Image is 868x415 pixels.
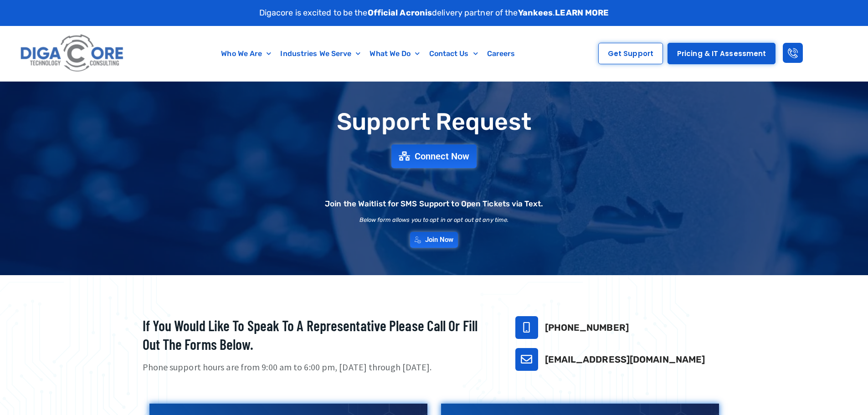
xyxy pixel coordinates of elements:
a: 732-646-5725 [515,316,538,339]
p: Digacore is excited to be the delivery partner of the . [259,7,609,19]
a: Join Now [410,232,458,248]
h2: Join the Waitlist for SMS Support to Open Tickets via Text. [325,200,543,208]
a: [PHONE_NUMBER] [545,322,629,333]
a: LEARN MORE [555,8,609,18]
h1: Support Request [120,109,749,135]
strong: Official Acronis [368,8,432,18]
p: Phone support hours are from 9:00 am to 6:00 pm, [DATE] through [DATE]. [143,361,493,374]
a: Careers [483,43,520,64]
img: Digacore logo 1 [18,31,127,77]
span: Connect Now [415,152,469,161]
a: Industries We Serve [276,43,365,64]
span: Pricing & IT Assessment [677,50,766,57]
a: Get Support [598,43,663,64]
h2: If you would like to speak to a representative please call or fill out the forms below. [143,316,493,354]
a: Connect Now [391,144,477,168]
a: [EMAIL_ADDRESS][DOMAIN_NAME] [545,354,705,365]
a: Pricing & IT Assessment [668,43,776,64]
a: Contact Us [425,43,483,64]
a: support@digacore.com [515,348,538,371]
a: Who We Are [216,43,276,64]
a: What We Do [365,43,424,64]
nav: Menu [171,43,566,64]
span: Join Now [425,236,454,243]
span: Get Support [608,50,653,57]
strong: Yankees [518,8,553,18]
h2: Below form allows you to opt in or opt out at any time. [360,217,509,223]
